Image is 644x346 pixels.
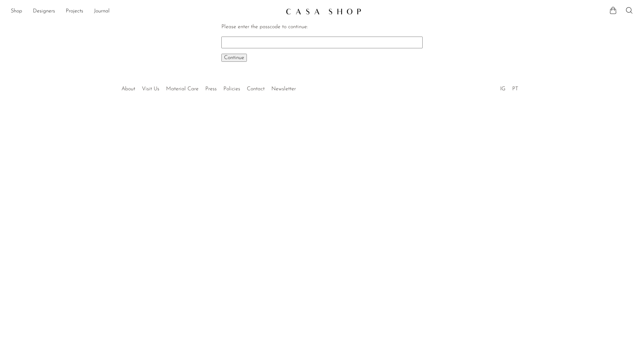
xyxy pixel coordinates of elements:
[11,7,22,16] a: Shop
[500,86,505,92] a: IG
[11,6,280,17] nav: Desktop navigation
[121,86,135,92] a: About
[497,81,522,94] ul: Social Medias
[118,81,299,94] ul: Quick links
[224,55,244,60] span: Continue
[205,86,217,92] a: Press
[66,7,83,16] a: Projects
[142,86,159,92] a: Visit Us
[223,86,240,92] a: Policies
[247,86,265,92] a: Contact
[221,54,247,62] button: Continue
[512,86,518,92] a: PT
[166,86,199,92] a: Material Care
[94,7,110,16] a: Journal
[221,24,308,30] label: Please enter the passcode to continue:
[11,6,280,17] ul: NEW HEADER MENU
[33,7,55,16] a: Designers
